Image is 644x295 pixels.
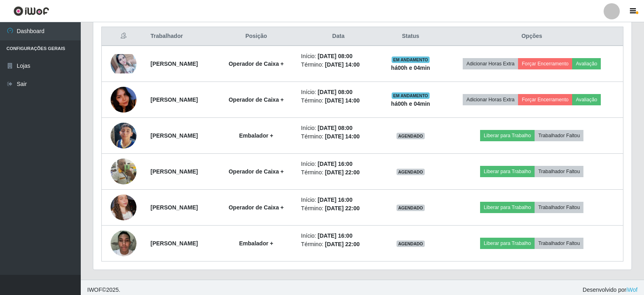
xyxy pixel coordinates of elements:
time: [DATE] 22:00 [325,205,360,211]
li: Término: [301,96,376,105]
img: 1756230047876.jpeg [111,113,136,159]
img: 1668045195868.jpeg [111,54,136,73]
strong: há 00 h e 04 min [391,100,430,107]
strong: [PERSON_NAME] [151,132,198,139]
span: AGENDADO [396,241,425,247]
time: [DATE] 08:00 [318,125,352,131]
time: [DATE] 14:00 [325,133,360,140]
time: [DATE] 22:00 [325,241,360,247]
time: [DATE] 16:00 [318,232,352,239]
strong: Operador de Caixa + [229,96,284,103]
span: AGENDADO [396,169,425,175]
span: IWOF [87,287,102,293]
span: EM ANDAMENTO [392,56,430,63]
a: iWof [626,287,638,293]
th: Status [380,27,441,46]
time: [DATE] 08:00 [318,53,352,59]
li: Término: [301,132,376,141]
li: Início: [301,160,376,168]
span: AGENDADO [396,205,425,211]
span: © 2025 . [87,286,120,294]
button: Avaliação [572,58,601,69]
li: Término: [301,204,376,213]
button: Trabalhador Faltou [535,130,583,141]
time: [DATE] 16:00 [318,197,352,203]
span: AGENDADO [396,133,425,139]
time: [DATE] 14:00 [325,61,360,68]
img: 1756156445652.jpeg [111,184,136,230]
button: Avaliação [572,94,601,105]
time: [DATE] 22:00 [325,169,360,176]
img: 1752181822645.jpeg [111,226,136,260]
button: Trabalhador Faltou [535,238,583,249]
button: Liberar para Trabalho [480,238,535,249]
button: Liberar para Trabalho [480,166,535,177]
th: Posição [216,27,296,46]
strong: [PERSON_NAME] [151,204,198,211]
button: Forçar Encerramento [518,58,572,69]
strong: [PERSON_NAME] [151,168,198,175]
li: Início: [301,196,376,204]
time: [DATE] 08:00 [318,89,352,95]
span: EM ANDAMENTO [392,92,430,99]
button: Liberar para Trabalho [480,202,535,213]
li: Término: [301,168,376,177]
strong: Operador de Caixa + [229,61,284,67]
strong: há 00 h e 04 min [391,65,430,71]
li: Término: [301,61,376,69]
strong: Operador de Caixa + [229,168,284,175]
li: Início: [301,124,376,132]
button: Trabalhador Faltou [535,166,583,177]
strong: [PERSON_NAME] [151,240,198,247]
button: Adicionar Horas Extra [463,58,518,69]
li: Início: [301,232,376,240]
strong: Embalador + [239,240,273,247]
strong: Operador de Caixa + [229,204,284,211]
th: Data [296,27,381,46]
button: Trabalhador Faltou [535,202,583,213]
th: Trabalhador [146,27,216,46]
strong: [PERSON_NAME] [151,96,198,103]
time: [DATE] 16:00 [318,161,352,167]
li: Início: [301,88,376,96]
th: Opções [441,27,623,46]
strong: [PERSON_NAME] [151,61,198,67]
img: 1607202884102.jpeg [111,159,136,184]
time: [DATE] 14:00 [325,97,360,104]
span: Desenvolvido por [583,286,638,294]
img: 1755826111467.jpeg [111,72,136,128]
button: Liberar para Trabalho [480,130,535,141]
button: Adicionar Horas Extra [463,94,518,105]
li: Início: [301,52,376,61]
img: CoreUI Logo [13,6,49,16]
li: Término: [301,240,376,249]
strong: Embalador + [239,132,273,139]
button: Forçar Encerramento [518,94,572,105]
